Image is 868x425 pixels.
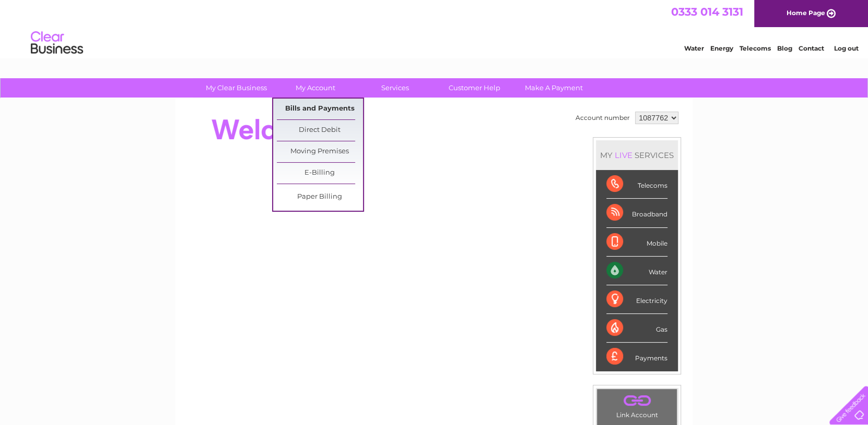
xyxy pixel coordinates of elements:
a: Energy [710,44,733,52]
a: My Account [273,78,359,98]
a: Blog [777,44,792,52]
div: Payments [606,343,667,371]
a: Log out [834,44,858,52]
img: logo.png [30,27,84,59]
a: Telecoms [740,44,771,52]
a: Make A Payment [511,78,597,98]
a: Paper Billing [277,187,363,208]
a: Moving Premises [277,141,363,162]
td: Account number [573,109,632,127]
div: Electricity [606,285,667,314]
a: Services [352,78,438,98]
div: MY SERVICES [596,140,678,170]
a: Bills and Payments [277,99,363,119]
div: Mobile [606,228,667,257]
a: . [600,392,674,410]
a: Water [684,44,704,52]
div: LIVE [613,150,635,160]
div: Gas [606,314,667,343]
a: Customer Help [431,78,518,98]
div: Clear Business is a trading name of Verastar Limited (registered in [GEOGRAPHIC_DATA] No. 3667643... [188,6,682,51]
a: Contact [799,44,824,52]
a: Direct Debit [277,120,363,141]
div: Water [606,257,667,285]
a: My Clear Business [193,78,279,98]
a: E-Billing [277,163,363,184]
div: Telecoms [606,170,667,199]
div: Broadband [606,199,667,227]
td: Link Account [596,388,677,421]
a: 0333 014 3131 [671,5,743,18]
